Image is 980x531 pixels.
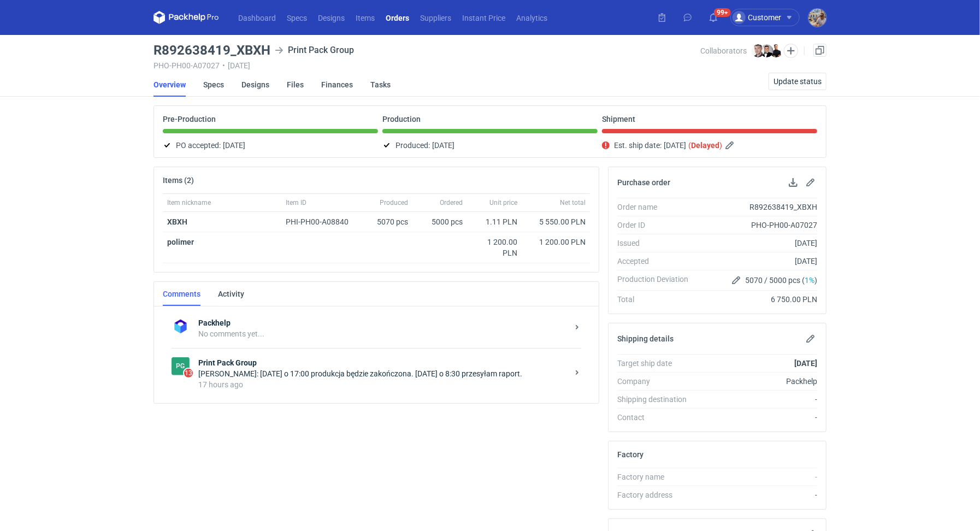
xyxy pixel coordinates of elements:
[198,317,568,328] strong: Packhelp
[760,44,774,57] img: Filip Sobolewski
[222,61,225,70] span: •
[705,9,722,26] button: 99+
[730,274,743,287] button: Edit production Deviation
[697,376,817,387] div: Packhelp
[813,44,826,57] a: Duplicate
[697,202,817,213] div: R892638419_XBXH
[363,212,412,232] div: 5070 pcs
[154,73,186,97] a: Overview
[617,450,644,459] h2: Factory
[724,139,737,152] button: Edit estimated shipping date
[198,357,568,368] strong: Print Pack Group
[805,276,814,285] span: 1%
[560,198,586,207] span: Net total
[167,198,211,207] span: Item nickname
[697,238,817,249] div: [DATE]
[380,11,415,24] a: Orders
[440,198,463,207] span: Ordered
[688,141,691,150] em: (
[697,256,817,267] div: [DATE]
[697,471,817,482] div: -
[172,317,190,335] img: Packhelp
[602,115,635,123] p: Shipment
[784,44,798,58] button: Edit collaborators
[471,237,517,258] div: 1 200.00 PLN
[617,394,697,405] div: Shipping destination
[787,176,800,189] button: Download PO
[457,11,511,24] a: Instant Price
[382,115,421,123] p: Production
[697,489,817,500] div: -
[617,220,697,231] div: Order ID
[526,216,586,227] div: 5 550.00 PLN
[163,176,194,185] h2: Items (2)
[172,357,190,375] figcaption: PG
[617,358,697,369] div: Target ship date
[321,73,353,97] a: Finances
[233,11,281,24] a: Dashboard
[382,139,598,152] div: Produced:
[511,11,553,24] a: Analytics
[415,11,457,24] a: Suppliers
[617,178,670,187] h2: Purchase order
[154,61,701,70] div: PHO-PH00-A07027 [DATE]
[198,368,568,379] div: [PERSON_NAME]: [DATE] o 17:00 produkcja będzie zakończona. [DATE] o 8:30 przesyłam raport.
[489,198,517,207] span: Unit price
[719,141,722,150] em: )
[617,471,697,482] div: Factory name
[203,73,224,97] a: Specs
[697,394,817,405] div: -
[804,332,817,345] button: Edit shipping details
[617,238,697,249] div: Issued
[617,412,697,423] div: Contact
[808,9,826,27] img: Michał Palasek
[617,274,697,287] div: Production Deviation
[241,73,269,97] a: Designs
[733,11,781,24] div: Customer
[617,489,697,500] div: Factory address
[697,412,817,423] div: -
[167,217,187,226] a: XBXH
[286,198,306,207] span: Item ID
[471,216,517,227] div: 1.11 PLN
[154,11,219,24] svg: Packhelp Pro
[275,44,354,57] div: Print Pack Group
[794,359,817,368] strong: [DATE]
[770,44,783,57] img: Tomasz Kubiak
[752,44,765,57] img: Maciej Sikora
[184,369,193,377] span: 13
[412,212,467,232] div: 5000 pcs
[774,78,822,85] span: Update status
[198,328,568,339] div: No comments yet...
[281,11,312,24] a: Specs
[602,139,817,152] div: Est. ship date:
[432,139,454,152] span: [DATE]
[617,294,697,305] div: Total
[769,73,826,90] button: Update status
[167,238,194,246] strong: polimer
[617,376,697,387] div: Company
[350,11,380,24] a: Items
[804,176,817,189] button: Edit purchase order
[287,73,304,97] a: Files
[163,282,200,306] a: Comments
[163,115,216,123] p: Pre-Production
[701,46,747,55] span: Collaborators
[617,202,697,213] div: Order name
[617,334,674,343] h2: Shipping details
[218,282,244,306] a: Activity
[154,44,270,57] h3: R892638419_XBXH
[172,357,190,375] div: Print Pack Group
[526,237,586,247] div: 1 200.00 PLN
[163,139,378,152] div: PO accepted:
[370,73,391,97] a: Tasks
[286,216,359,227] div: PHI-PH00-A08840
[697,220,817,231] div: PHO-PH00-A07027
[380,198,408,207] span: Produced
[312,11,350,24] a: Designs
[730,9,808,26] button: Customer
